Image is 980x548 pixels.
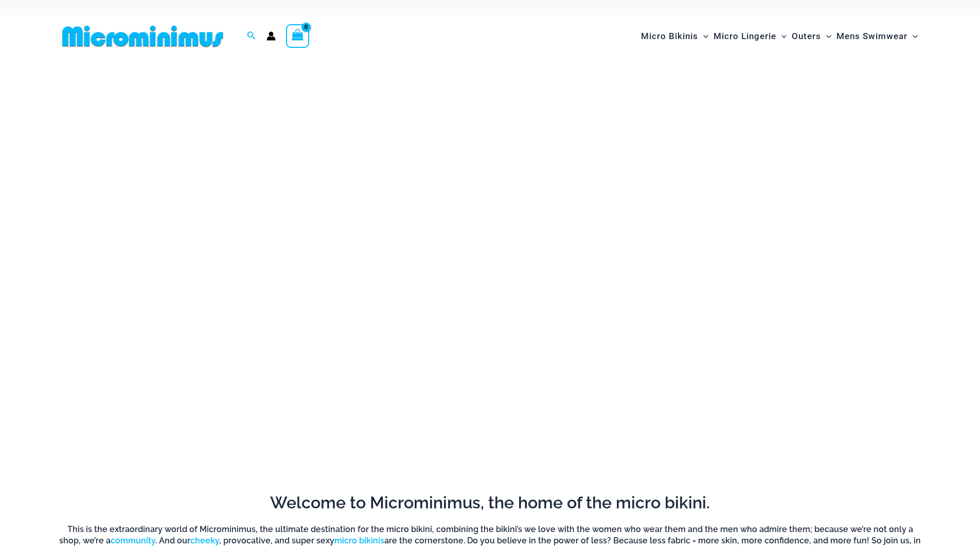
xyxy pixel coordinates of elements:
[776,23,787,49] span: Menu Toggle
[641,23,698,49] span: Micro Bikinis
[834,21,920,52] a: Mens SwimwearMenu ToggleMenu Toggle
[711,21,789,52] a: Micro LingerieMenu ToggleMenu Toggle
[286,24,310,48] a: View Shopping Cart, empty
[334,536,384,545] a: micro bikinis
[111,536,155,545] a: community
[698,23,708,49] span: Menu Toggle
[836,23,907,49] span: Mens Swimwear
[247,30,256,43] a: Search icon link
[792,23,821,49] span: Outers
[266,31,276,41] a: Account icon link
[907,23,918,49] span: Menu Toggle
[58,25,227,48] img: MM SHOP LOGO FLAT
[714,23,776,49] span: Micro Lingerie
[58,492,922,514] h2: Welcome to Microminimus, the home of the micro bikini.
[637,19,922,54] nav: Site Navigation
[190,536,219,545] a: cheeky
[789,21,834,52] a: OutersMenu ToggleMenu Toggle
[821,23,831,49] span: Menu Toggle
[638,21,711,52] a: Micro BikinisMenu ToggleMenu Toggle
